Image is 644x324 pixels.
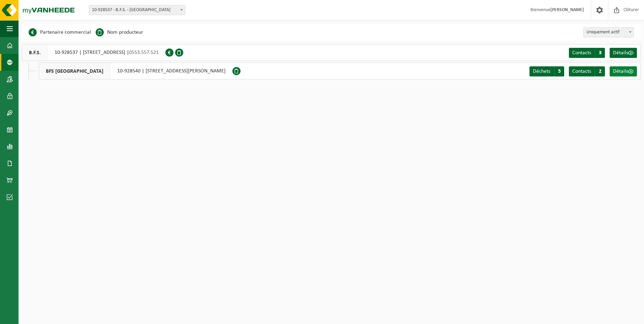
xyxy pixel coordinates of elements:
[22,44,165,61] div: 10-928537 | [STREET_ADDRESS] |
[613,50,628,56] span: Détails
[572,69,591,74] span: Contacts
[595,48,605,58] span: 3
[529,66,564,76] a: Déchets 5
[533,69,550,74] span: Déchets
[89,5,185,15] span: 10-928537 - B.F.S. - WOLUWE-SAINT-PIERRE
[554,66,564,76] span: 5
[39,63,110,79] span: BFS [GEOGRAPHIC_DATA]
[39,63,232,79] div: 10-928540 | [STREET_ADDRESS][PERSON_NAME]
[572,50,591,56] span: Contacts
[613,69,628,74] span: Détails
[569,48,605,58] a: Contacts 3
[610,66,637,76] a: Détails
[129,50,159,55] span: 0553.557.521
[610,48,637,58] a: Détails
[583,27,634,37] span: Uniquement actif
[595,66,605,76] span: 2
[584,28,634,37] span: Uniquement actif
[89,5,185,15] span: 10-928537 - B.F.S. - WOLUWE-SAINT-PIERRE
[22,44,48,61] span: B.F.S.
[29,27,91,37] li: Partenaire commercial
[96,27,143,37] li: Nom producteur
[569,66,605,76] a: Contacts 2
[550,7,584,12] strong: [PERSON_NAME]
